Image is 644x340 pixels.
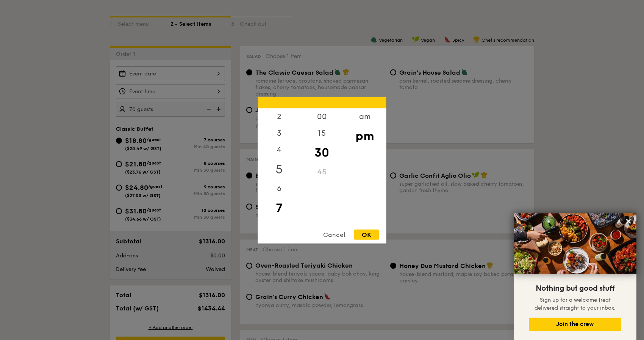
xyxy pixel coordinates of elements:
div: 2 [258,108,300,125]
div: 4 [258,141,300,158]
div: Cancel [316,229,353,240]
div: 15 [300,125,343,141]
button: Join the crew [529,318,621,331]
div: 00 [300,108,343,125]
span: Nothing but good stuff [536,284,614,293]
div: 6 [258,180,300,197]
div: 30 [300,141,343,163]
button: Close [622,215,635,227]
div: 45 [300,163,343,180]
div: 5 [258,158,300,180]
div: 8 [258,219,300,235]
div: 7 [258,197,300,219]
div: pm [343,125,386,147]
div: am [343,108,386,125]
span: Sign up for a welcome treat delivered straight to your inbox. [535,297,616,311]
div: 3 [258,125,300,141]
img: DSC07876-Edit02-Large.jpeg [514,213,636,274]
div: OK [354,229,379,240]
